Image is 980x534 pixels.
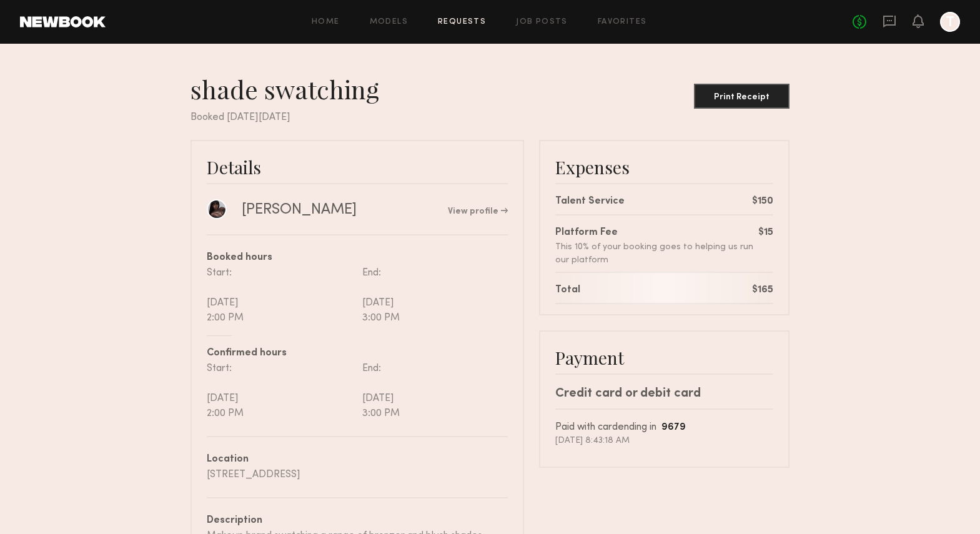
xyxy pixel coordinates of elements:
div: Paid with card ending in [555,420,773,435]
a: Favorites [598,18,647,26]
a: View profile [448,207,508,216]
div: End: [DATE] 3:00 PM [357,265,508,325]
a: Requests [438,18,486,26]
button: Print Receipt [694,84,789,109]
a: Home [312,18,340,26]
div: Payment [555,347,773,368]
div: Expenses [555,156,773,178]
div: Start: [DATE] 2:00 PM [207,265,357,325]
a: T [940,12,960,32]
div: Total [555,283,580,298]
div: Credit card or debit card [555,385,773,403]
div: [STREET_ADDRESS] [207,467,508,482]
a: Job Posts [516,18,568,26]
div: Details [207,156,508,178]
div: Start: [DATE] 2:00 PM [207,361,357,421]
div: Print Receipt [699,93,784,102]
div: Confirmed hours [207,346,508,361]
div: Talent Service [555,194,625,209]
div: shade swatching [191,74,389,105]
div: [PERSON_NAME] [242,200,357,219]
div: Booked [DATE][DATE] [191,110,789,125]
div: $15 [758,225,773,240]
div: Booked hours [207,250,508,265]
div: End: [DATE] 3:00 PM [357,361,508,421]
div: Platform Fee [555,225,758,240]
a: Models [370,18,408,26]
div: $150 [752,194,773,209]
b: 9679 [661,423,686,432]
div: Location [207,452,508,467]
div: [DATE] 8:43:18 AM [555,435,773,447]
div: $165 [752,283,773,298]
div: Description [207,513,508,528]
div: This 10% of your booking goes to helping us run our platform [555,240,758,267]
